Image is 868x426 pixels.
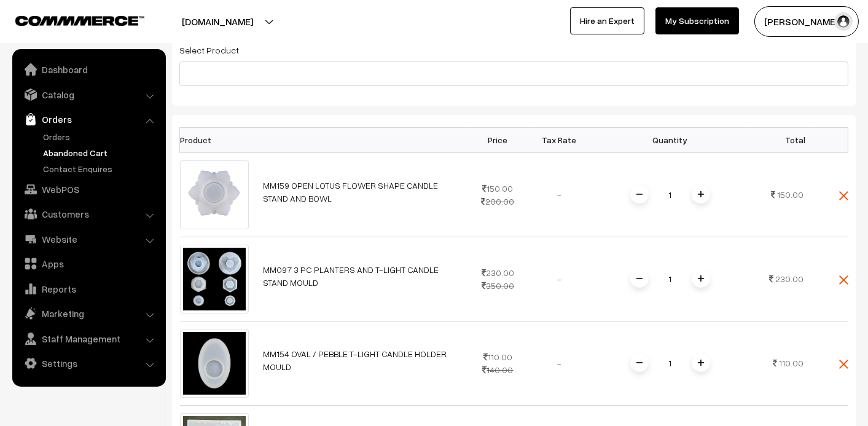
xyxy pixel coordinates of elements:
img: plusI [698,191,704,197]
img: 1701169240779-394194528.png [180,329,249,398]
td: 110.00 [467,321,529,405]
td: 230.00 [467,237,529,321]
th: Quantity [590,127,750,152]
a: Settings [15,352,162,374]
img: COMMMERCE [15,16,144,25]
a: Orders [40,130,162,143]
a: MM097 3 PC PLANTERS AND T-LIGHT CANDLE STAND MOULD [264,264,439,288]
a: Marketing [15,302,162,325]
span: - [557,274,561,284]
a: MM159 OPEN LOTUS FLOWER SHAPE CANDLE STAND AND BOWL [264,180,439,203]
img: 1701255725759-830362366.png [180,245,249,314]
th: Total [750,127,811,152]
span: 110.00 [780,358,804,368]
span: 150.00 [778,189,804,200]
a: Hire an Expert [570,7,644,34]
img: close [839,360,848,369]
a: Reports [15,278,162,300]
img: plusI [698,275,704,282]
img: plusI [698,360,704,366]
a: Catalog [15,84,162,106]
img: minus [636,191,643,197]
a: Dashboard [15,58,162,81]
label: Select Product [179,44,239,57]
a: WebPOS [15,178,162,200]
a: Apps [15,253,162,275]
img: user [834,12,853,31]
img: minus [636,275,643,282]
a: Contact Enquires [40,162,162,175]
a: Orders [15,108,162,130]
strike: 140.00 [483,365,514,375]
th: Product [180,127,256,152]
img: 1701344683809-242960508.png [180,160,249,229]
a: Abandoned Cart [40,146,162,159]
strike: 350.00 [482,280,514,291]
img: close [839,191,848,200]
img: minus [636,360,643,366]
a: COMMMERCE [15,12,123,27]
a: My Subscription [655,7,739,34]
span: - [557,189,561,200]
a: Customers [15,203,162,225]
th: Price [467,127,529,152]
img: close [839,275,848,285]
a: MM154 OVAL / PEBBLE T-LIGHT CANDLE HOLDER MOULD [264,349,447,372]
strike: 200.00 [482,196,515,207]
th: Tax Rate [529,127,590,152]
a: Staff Management [15,328,162,350]
button: [PERSON_NAME]… [754,6,859,37]
span: 230.00 [776,274,804,284]
td: 150.00 [467,152,529,237]
button: [DOMAIN_NAME] [139,6,296,37]
span: - [557,358,561,368]
a: Website [15,228,162,250]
